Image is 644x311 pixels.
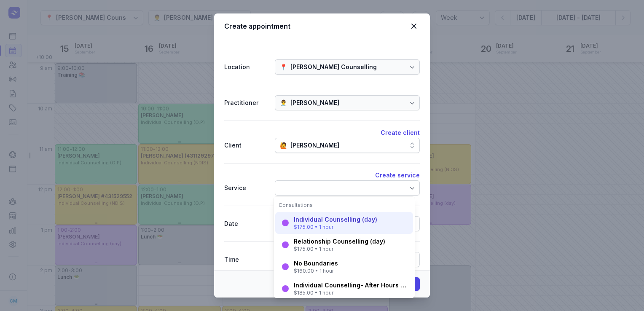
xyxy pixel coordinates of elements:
[279,202,410,209] div: Consultations
[294,268,338,274] div: $160.00 • 1 hour
[294,246,385,252] div: $175.00 • 1 hour
[224,183,268,193] div: Service
[294,237,385,246] div: Relationship Counselling (day)
[224,255,268,265] div: Time
[294,215,377,224] div: Individual Counselling (day)
[375,170,420,180] button: Create service
[290,98,339,108] div: [PERSON_NAME]
[280,98,287,108] div: 👨‍⚕️
[224,98,268,108] div: Practitioner
[224,21,408,31] div: Create appointment
[294,290,408,296] div: $185.00 • 1 hour
[280,140,287,150] div: 🙋️
[290,62,377,72] div: [PERSON_NAME] Counselling
[224,140,268,150] div: Client
[294,224,377,231] div: $175.00 • 1 hour
[294,281,408,290] div: Individual Counselling- After Hours (after 5pm)
[294,259,338,268] div: No Boundaries
[280,62,287,72] div: 📍
[381,128,420,138] button: Create client
[224,62,268,72] div: Location
[224,219,268,229] div: Date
